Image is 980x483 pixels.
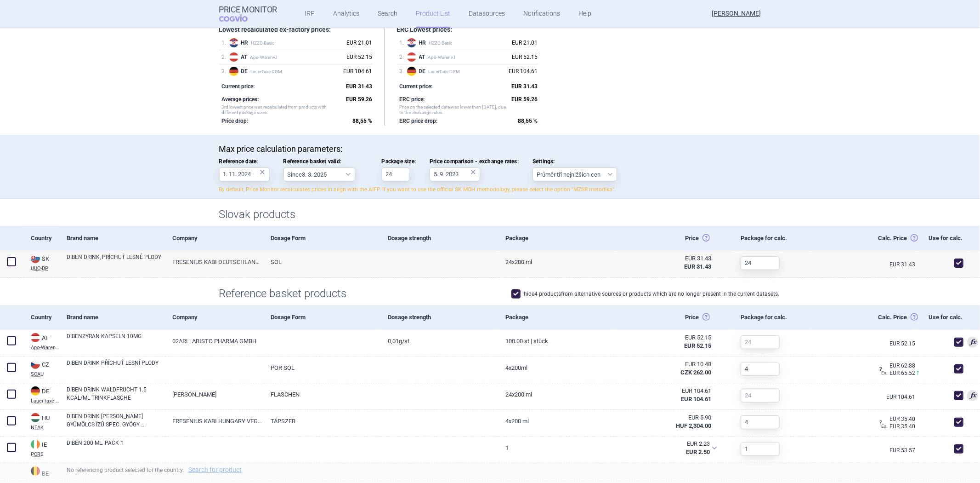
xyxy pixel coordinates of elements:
img: Croatia [229,38,238,47]
abbr: Ex-Factory bez DPH zo zdroja [623,254,711,271]
abbr: NEAK [31,425,60,430]
a: FRESENIUS KABI DEUTSCHLAND GMBH [165,251,263,273]
a: Price MonitorCOGVIO [219,5,278,23]
div: × [470,167,476,177]
img: Germany [31,386,40,396]
strong: DE [241,68,250,75]
span: BE [24,466,60,479]
select: Reference basket valid: [283,167,355,181]
input: Reference date:× [219,167,270,181]
span: Price comparison - exchange rates: [430,158,519,165]
div: EUR 10.48 [623,360,711,368]
h1: ERC Lowest prices: [397,26,538,34]
h1: Reference basket products [219,287,761,300]
div: Brand name [60,305,165,330]
div: Use for calc. [918,226,967,251]
div: CZ [31,360,60,370]
input: 24 [741,389,780,402]
strong: EUR 59.26 [346,96,373,103]
div: Package for calc. [734,305,812,330]
img: Hungary [31,413,40,422]
div: Company [165,226,263,251]
input: Package size: [382,167,409,181]
a: DIBEN DRINK [PERSON_NAME] GYÜMÖLCS ÍZŰ SPEC. GYÓGY. [PERSON_NAME]. [67,412,165,429]
a: EUR 35.40 [881,416,918,422]
div: Calc. Price [812,226,918,251]
abbr: Ex-Factory bez DPH zo zdroja [623,333,711,350]
div: Package [499,226,617,251]
span: 1 . [222,38,229,47]
div: HU [31,413,60,423]
h1: Slovak products [219,208,761,221]
span: LauerTaxe CGM [419,69,504,75]
span: COGVIO [219,14,261,22]
a: Search for product [188,466,242,473]
div: Calc. Price [812,305,918,330]
a: 100.00 ST | Stück [499,330,617,352]
a: FLASCHEN [264,383,381,406]
a: FRESENIUS KABI HUNGARY VEGY-, GYÓGYSZERIPARI ÉS KERESKEDELMI KORLÁTOLT FELELŐSSÉGŰ TÁRSASÁG [165,410,263,432]
div: EUR 52.15 [623,333,711,342]
strong: Price Monitor [219,5,278,14]
abbr: UUC-DP [31,266,60,271]
div: EUR 5.90 [623,414,711,422]
a: TÁPSZER [264,410,381,432]
a: DIBEN 200 ML. PACK 1 [67,439,165,455]
div: EUR 52.15 [347,52,373,62]
a: 4X200ML [499,356,617,379]
abbr: SCAU [31,372,60,377]
h1: Lowest recalculated ex-factory prices: [219,26,373,34]
a: DIBEN DRINK WALDFRUCHT 1.5 KCAL/ML TRINKFLASCHE [67,385,165,402]
input: 24 [741,362,780,376]
div: AT [31,333,60,343]
div: Company [165,305,263,330]
a: EUR 53.57 [889,448,918,453]
div: EUR 35.40 [881,422,918,431]
abbr: Apo-Warenv.I [31,345,60,350]
strong: 88,55 % [518,118,538,124]
a: EUR 31.43 [889,262,918,267]
strong: EUR 104.61 [681,396,711,402]
small: Price on the selected date was lower than [DATE], due to the exchange rates. [400,104,507,115]
strong: CZK 262.00 [680,369,711,376]
div: Package [499,305,617,330]
span: Settings: [532,158,617,165]
span: HZZO Basic [241,40,342,46]
strong: EUR 31.43 [346,83,373,90]
span: Reference date: [219,158,270,165]
div: Dosage Form [264,226,381,251]
span: Used for calculation [967,337,978,348]
abbr: Ex-Factory bez DPH zo zdroja [623,414,711,430]
span: No referencing product selected for the country. [67,467,246,473]
input: 24 [741,335,780,349]
img: Croatia [407,38,416,47]
div: Dosage strength [381,226,499,251]
span: Apo-Warenv.I [241,54,342,60]
span: Used for calculation [967,390,978,401]
a: DIBEN DRINK, PRÍCHUŤ LESNÉ PLODY [67,253,165,270]
div: EUR 2.23EUR 2.50 [616,437,723,460]
a: [PERSON_NAME] [165,383,263,406]
abbr: LauerTaxe CGM [31,398,60,403]
span: Apo-Warenv.I [419,54,508,60]
a: HUHUNEAK [24,412,60,430]
div: Dosage Form [264,305,381,330]
strong: 88,55 % [353,118,373,124]
strong: EUR 31.43 [684,263,711,270]
div: EUR 104.61 [344,67,373,76]
strong: EUR 59.26 [512,96,538,103]
div: SK [31,254,60,264]
div: EUR 104.61 [623,387,711,395]
img: Austria [407,52,416,62]
a: CZCZSCAU [24,359,60,377]
abbr: Ex-Factory bez DPH zo zdroja [623,387,711,403]
span: 3 . [400,67,407,76]
div: EUR 21.01 [347,38,373,47]
img: Austria [31,333,40,342]
p: By default, Price Monitor recalculates prices in align with the AIFP. If you want to use the offi... [219,186,761,194]
a: 24x200 ml [499,251,617,273]
a: EUR 52.15 [889,341,918,346]
a: ATATApo-Warenv.I [24,332,60,350]
img: Czech Republic [31,360,40,369]
strong: Current price: [400,83,433,90]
